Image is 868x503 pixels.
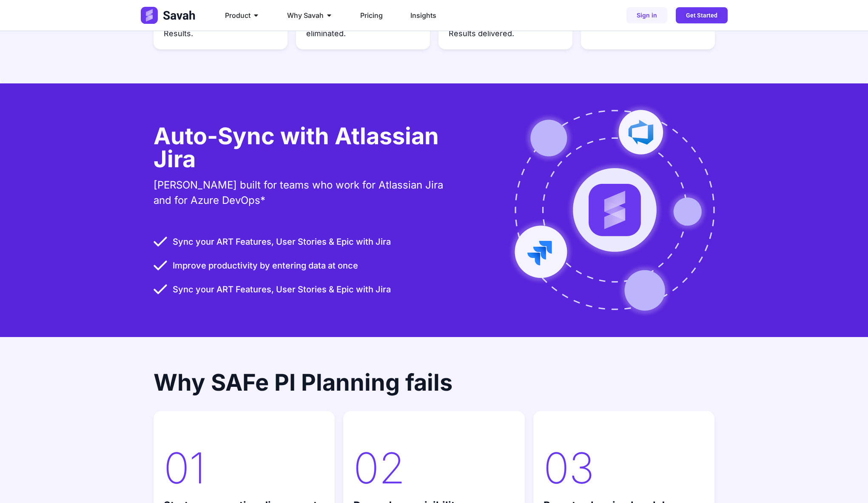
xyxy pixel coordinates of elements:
span: Why Savah [287,10,324,20]
span: Sign in [637,12,657,18]
nav: Menu [218,7,517,24]
h3: 01 [164,447,325,489]
h2: Auto-Sync with Atlassian Jira [154,125,458,171]
a: Pricing [360,10,383,20]
span: Product [225,10,250,20]
img: Logo (2) [141,7,197,24]
div: Menu Toggle [218,7,517,24]
span: Improve productivity by entering data at once [171,259,358,272]
h3: 02 [353,447,515,489]
h2: Why SAFe PI Planning fails [154,371,715,394]
span: Sync your ART Features, User Stories & Epic with Jira [171,283,391,296]
span: Sync your ART Features, User Stories & Epic with Jira [171,235,391,248]
p: [PERSON_NAME] built for teams who work for Atlassian Jira and for Azure DevOps* [154,177,458,208]
a: Insights [410,10,436,20]
a: Sign in [626,7,667,23]
h3: 03 [544,447,705,489]
a: Get Started [676,7,728,23]
span: Get Started [686,12,717,18]
iframe: Chat Widget [825,462,868,503]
